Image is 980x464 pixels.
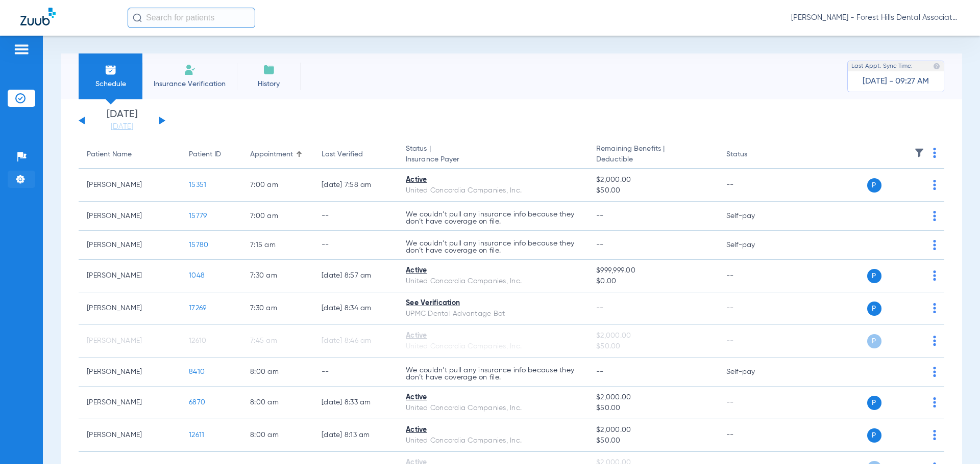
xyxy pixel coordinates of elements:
td: Self-pay [718,202,787,231]
td: [DATE] 8:57 AM [313,260,398,292]
span: Insurance Verification [150,79,229,89]
span: P [867,396,881,410]
img: Search Icon [133,13,142,22]
span: -- [596,368,604,375]
span: $2,000.00 [596,392,709,403]
img: group-dot-blue.svg [933,367,936,377]
input: Search for patients [128,8,255,28]
td: 7:00 AM [242,169,313,202]
span: $0.00 [596,276,709,287]
div: Patient Name [87,149,132,160]
img: group-dot-blue.svg [933,430,936,440]
td: [PERSON_NAME] [79,387,181,419]
td: -- [313,358,398,387]
span: 17269 [189,305,206,312]
td: [DATE] 8:34 AM [313,292,398,325]
span: P [867,178,881,193]
span: History [244,79,293,89]
img: Zuub Logo [20,8,56,25]
th: Remaining Benefits | [588,141,718,169]
span: -- [596,305,604,312]
span: $50.00 [596,185,709,196]
span: 12611 [189,431,204,439]
div: United Concordia Companies, Inc. [406,435,580,446]
td: 7:45 AM [242,325,313,358]
td: -- [313,231,398,260]
td: [PERSON_NAME] [79,358,181,387]
img: group-dot-blue.svg [933,180,936,190]
td: [PERSON_NAME] [79,231,181,260]
span: [DATE] - 09:27 AM [863,76,929,87]
span: $999,999.00 [596,265,709,276]
td: -- [718,169,787,202]
td: [DATE] 7:58 AM [313,169,398,202]
td: -- [718,387,787,419]
td: [PERSON_NAME] [79,169,181,202]
img: Manual Insurance Verification [184,64,196,76]
td: -- [718,292,787,325]
span: P [867,302,881,316]
a: [DATE] [91,122,153,132]
img: hamburger-icon [13,43,30,56]
span: -- [596,212,604,220]
div: Active [406,392,580,403]
td: [DATE] 8:13 AM [313,419,398,452]
span: -- [596,241,604,249]
img: Schedule [105,64,117,76]
span: 6870 [189,399,205,406]
div: Patient ID [189,149,221,160]
img: group-dot-blue.svg [933,303,936,313]
div: See Verification [406,298,580,309]
th: Status | [398,141,588,169]
img: group-dot-blue.svg [933,240,936,250]
span: $2,000.00 [596,331,709,341]
td: -- [313,202,398,231]
div: Patient Name [87,149,173,160]
span: $2,000.00 [596,425,709,435]
p: We couldn’t pull any insurance info because they don’t have coverage on file. [406,211,580,225]
span: Schedule [86,79,135,89]
span: $50.00 [596,435,709,446]
td: -- [718,419,787,452]
div: United Concordia Companies, Inc. [406,276,580,287]
p: We couldn’t pull any insurance info because they don’t have coverage on file. [406,240,580,254]
span: 15351 [189,181,206,188]
td: [DATE] 8:33 AM [313,387,398,419]
td: -- [718,325,787,358]
div: Appointment [250,149,293,160]
td: -- [718,260,787,292]
span: Insurance Payer [406,154,580,165]
span: 15779 [189,212,207,220]
div: Patient ID [189,149,234,160]
td: [PERSON_NAME] [79,292,181,325]
div: Appointment [250,149,305,160]
li: [DATE] [91,110,153,132]
img: group-dot-blue.svg [933,397,936,407]
span: $50.00 [596,341,709,352]
img: group-dot-blue.svg [933,270,936,281]
td: [PERSON_NAME] [79,260,181,292]
td: Self-pay [718,231,787,260]
th: Status [718,141,787,169]
span: 1048 [189,272,205,279]
span: P [867,428,881,443]
div: Active [406,265,580,276]
span: [PERSON_NAME] - Forest Hills Dental Associates [791,13,960,23]
img: group-dot-blue.svg [933,211,936,221]
td: 7:15 AM [242,231,313,260]
img: filter.svg [914,148,924,158]
span: 8410 [189,368,205,375]
div: Last Verified [322,149,363,160]
div: Last Verified [322,149,389,160]
div: United Concordia Companies, Inc. [406,403,580,414]
span: Deductible [596,154,709,165]
td: 7:30 AM [242,292,313,325]
div: Active [406,331,580,341]
span: P [867,269,881,283]
td: 8:00 AM [242,387,313,419]
img: History [263,64,275,76]
span: P [867,334,881,348]
img: group-dot-blue.svg [933,148,936,158]
td: Self-pay [718,358,787,387]
td: 8:00 AM [242,358,313,387]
